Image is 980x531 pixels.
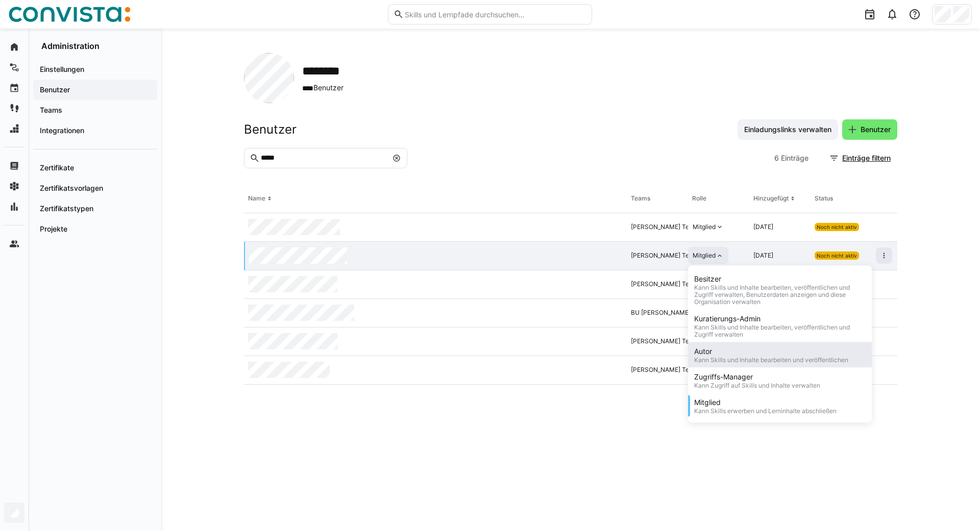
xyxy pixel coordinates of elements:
div: Rolle [692,194,706,203]
span: Einladungslinks verwalten [743,124,833,135]
span: 6 [774,153,779,163]
div: [PERSON_NAME] Team, [PERSON_NAME] Team [631,366,768,374]
span: Einträge [781,153,808,163]
div: Teams [631,194,650,203]
span: Noch nicht aktiv [817,224,857,230]
div: Mitglied [693,223,716,231]
span: [DATE] [753,251,773,259]
div: Hinzugefügt [753,194,789,203]
div: [PERSON_NAME] Team [631,337,698,345]
button: Einträge filtern [824,148,897,168]
div: Name [248,194,265,203]
span: Benutzer [302,83,353,93]
div: [PERSON_NAME] Team [631,251,698,260]
button: Benutzer [842,119,897,140]
span: Benutzer [859,124,892,135]
h2: Benutzer [244,122,297,137]
input: Skills und Lernpfade durchsuchen… [404,10,586,19]
div: Mitglied [693,251,716,260]
div: [PERSON_NAME] Team, BU [PERSON_NAME], A TEST Academy [631,280,814,288]
div: BU [PERSON_NAME], [PERSON_NAME] Team [631,309,761,317]
span: Noch nicht aktiv [817,252,857,259]
button: Einladungslinks verwalten [738,119,838,140]
div: Status [815,194,833,203]
span: [DATE] [753,223,773,231]
span: Einträge filtern [841,153,892,163]
div: [PERSON_NAME] Team [631,223,698,231]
